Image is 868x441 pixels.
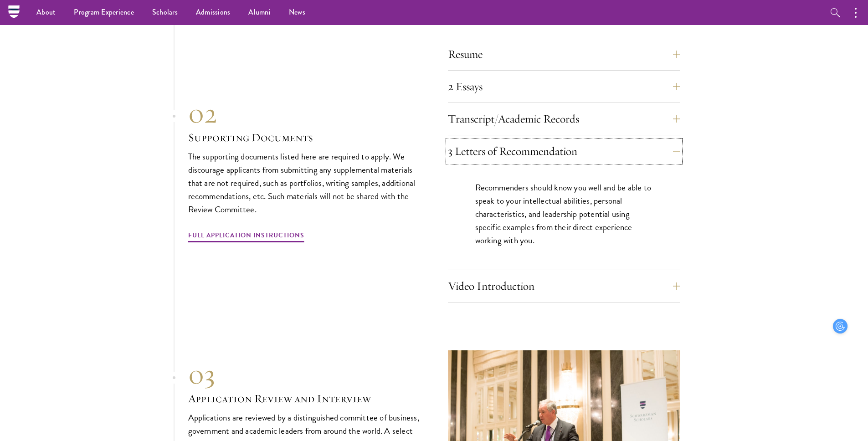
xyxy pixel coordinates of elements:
a: Full Application Instructions [188,230,304,244]
button: Resume [448,43,680,65]
h3: Application Review and Interview [188,391,421,406]
button: Video Introduction [448,275,680,297]
p: The supporting documents listed here are required to apply. We discourage applicants from submitt... [188,150,421,216]
div: 02 [188,97,421,130]
button: Transcript/Academic Records [448,108,680,130]
button: 2 Essays [448,76,680,97]
h3: Supporting Documents [188,130,421,145]
button: 3 Letters of Recommendation [448,140,680,162]
p: Recommenders should know you well and be able to speak to your intellectual abilities, personal c... [475,181,653,247]
div: 03 [188,358,421,391]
